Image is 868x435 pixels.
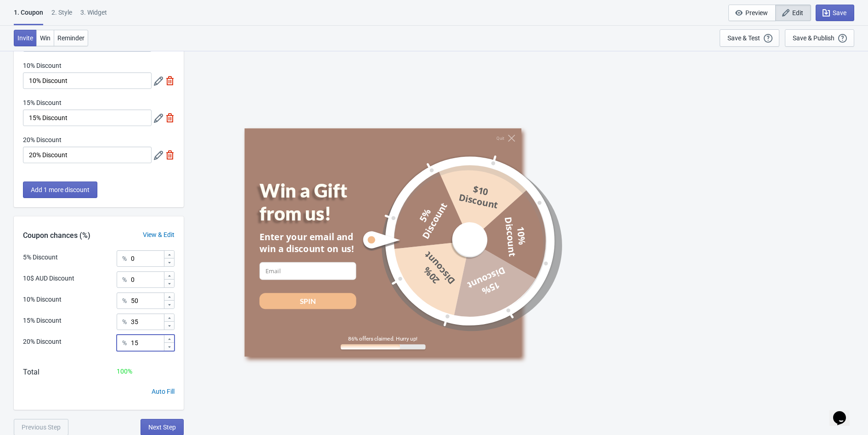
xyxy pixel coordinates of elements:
div: % [122,316,127,327]
label: 20% Discount [23,135,62,144]
label: 15% Discount [23,98,62,107]
div: Quit [496,136,504,141]
div: 3. Widget [80,8,107,24]
div: % [122,253,127,264]
button: Add 1 more discount [23,182,97,198]
div: % [122,274,127,285]
button: Save [816,5,854,21]
div: View & Edit [134,230,184,240]
input: Chance [130,314,163,330]
div: 5% Discount [23,253,58,262]
span: Save [833,9,846,17]
div: % [122,295,127,306]
div: 2 . Style [51,8,72,24]
input: Chance [130,250,163,267]
button: Save & Test [720,29,779,47]
span: Edit [792,9,803,17]
button: Invite [14,30,37,46]
div: 10% Discount [23,295,62,304]
img: delete.svg [165,150,175,160]
span: Invite [17,34,33,42]
input: Chance [130,271,163,288]
span: Add 1 more discount [31,186,90,193]
button: Save & Publish [785,29,854,47]
div: Coupon chances (%) [14,230,100,241]
span: 100 % [117,368,132,375]
div: 20% Discount [23,337,62,347]
div: 86% offers claimed. Hurry up! [341,336,426,342]
img: delete.svg [165,113,175,122]
button: Edit [775,5,811,21]
button: Reminder [54,30,88,46]
input: Chance [130,335,163,351]
img: delete.svg [165,76,175,85]
input: Chance [130,292,163,309]
span: Reminder [57,34,85,42]
div: Enter your email and win a discount on us! [259,231,356,255]
div: % [122,337,127,348]
div: 1. Coupon [14,8,43,25]
button: Preview [728,5,776,21]
div: 15% Discount [23,316,62,325]
div: SPIN [300,296,316,306]
div: Save & Test [727,34,760,42]
span: Win [40,34,51,42]
span: Next Step [148,424,176,431]
div: 10$ AUD Discount [23,274,74,283]
span: Preview [745,9,768,17]
button: Win [36,30,54,46]
input: Email [259,262,356,280]
div: Total [23,367,39,378]
div: Auto Fill [152,387,175,396]
iframe: chat widget [829,398,859,426]
div: Save & Publish [793,34,834,42]
label: 10% Discount [23,61,62,70]
div: Win a Gift from us! [259,179,376,225]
